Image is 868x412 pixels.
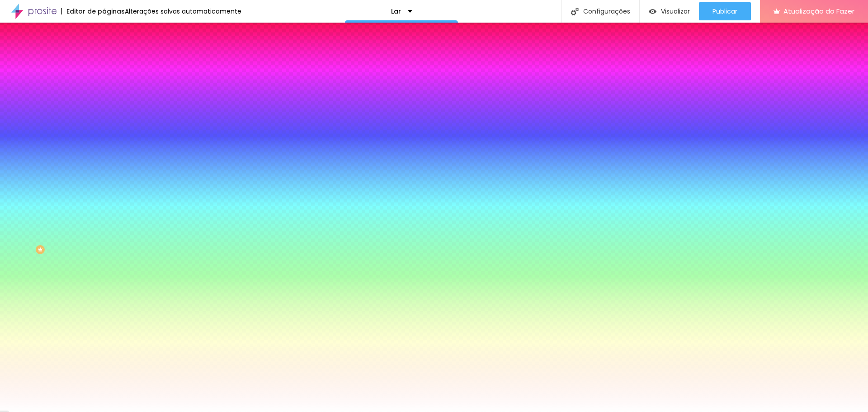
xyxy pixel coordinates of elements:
font: Atualização do Fazer [783,6,854,16]
font: Publicar [712,7,737,16]
font: Alterações salvas automaticamente [125,7,241,16]
img: Ícone [571,8,579,15]
font: Editor de páginas [66,7,125,16]
font: Lar [391,7,401,16]
button: Visualizar [640,2,699,20]
font: Visualizar [661,7,690,16]
font: Configurações [583,7,630,16]
img: view-1.svg [649,8,656,15]
button: Publicar [699,2,751,20]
